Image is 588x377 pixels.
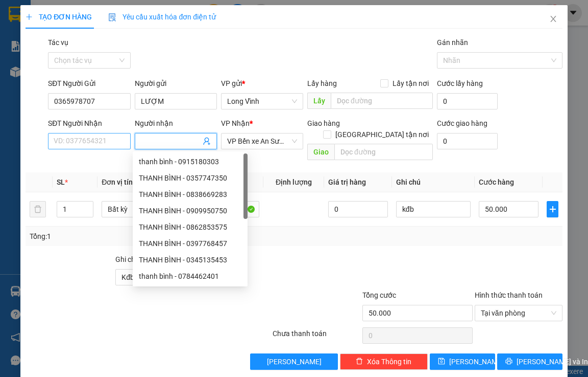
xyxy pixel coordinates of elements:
[437,119,487,127] label: Cước giao hàng
[139,221,241,233] div: THANH BÌNH - 0862853575
[307,144,334,160] span: Giao
[108,13,216,21] span: Yêu cầu xuất hóa đơn điện tử
[3,74,62,80] span: In ngày:
[367,356,411,367] span: Xóa Thông tin
[135,118,217,129] div: Người nhận
[133,153,248,170] div: thanh bình - 0915180303
[48,78,130,89] div: SĐT Người Gửi
[81,31,140,43] span: 01 Võ Văn Truyện, KP.1, Phường 2
[81,6,140,14] strong: ĐỒNG PHƯỚC
[4,6,49,51] img: logo
[133,235,248,252] div: THANH BÌNH - 0397768457
[267,356,322,367] span: [PERSON_NAME]
[3,66,106,72] span: [PERSON_NAME]:
[481,305,556,321] span: Tại văn phòng
[505,358,512,366] span: printer
[250,353,338,370] button: [PERSON_NAME]
[139,156,241,167] div: thanh bình - 0915180303
[139,271,241,282] div: thanh bình - 0784462401
[307,93,331,109] span: Lấy
[133,170,248,186] div: THANH BÌNH - 0357747350
[51,65,106,73] span: VPLV1410250004
[115,255,171,263] label: Ghi chú đơn hàng
[479,178,514,186] span: Cước hàng
[28,55,125,63] span: -----------------------------------------
[328,201,388,217] input: 0
[139,172,241,184] div: THANH BÌNH - 0357747350
[437,38,468,47] label: Gán nhãn
[221,78,303,89] div: VP gửi
[392,172,475,192] th: Ghi chú
[139,238,241,249] div: THANH BÌNH - 0397768457
[227,134,297,149] span: VP Bến xe An Sương
[30,201,46,217] button: delete
[340,353,428,370] button: deleteXóa Thông tin
[26,13,33,20] span: plus
[334,144,433,160] input: Dọc đường
[133,186,248,203] div: THANH BÌNH - 0838669283
[388,78,433,89] span: Lấy tận nơi
[48,38,68,47] label: Tác vụ
[539,5,568,34] button: Close
[331,93,433,109] input: Dọc đường
[81,16,137,29] span: Bến xe [GEOGRAPHIC_DATA]
[108,202,170,217] span: Bất kỳ
[437,133,498,149] input: Cước giao hàng
[362,291,396,299] span: Tổng cước
[437,79,483,87] label: Cước lấy hàng
[328,178,366,186] span: Giá trị hàng
[133,219,248,235] div: THANH BÌNH - 0862853575
[547,201,558,217] button: plus
[81,46,125,52] span: Hotline: 19001152
[475,291,543,299] label: Hình thức thanh toán
[430,353,495,370] button: save[PERSON_NAME]
[26,13,92,21] span: TẠO ĐƠN HÀNG
[227,94,297,109] span: Long Vĩnh
[133,252,248,268] div: THANH BÌNH - 0345135453
[437,93,498,109] input: Cước lấy hàng
[307,119,340,127] span: Giao hàng
[102,178,140,186] span: Đơn vị tính
[133,268,248,284] div: thanh bình - 0784462401
[139,205,241,216] div: THANH BÌNH - 0909950750
[517,356,588,367] span: [PERSON_NAME] và In
[57,178,65,186] span: SL
[139,254,241,265] div: THANH BÌNH - 0345135453
[449,356,504,367] span: [PERSON_NAME]
[30,231,228,242] div: Tổng: 1
[307,79,337,87] span: Lấy hàng
[133,203,248,219] div: THANH BÌNH - 0909950750
[438,358,445,366] span: save
[497,353,562,370] button: printer[PERSON_NAME] và In
[396,201,471,217] input: Ghi Chú
[547,205,557,213] span: plus
[276,178,312,186] span: Định lượng
[135,78,217,89] div: Người gửi
[356,358,363,366] span: delete
[108,13,116,21] img: icon
[115,269,203,285] input: Ghi chú đơn hàng
[549,15,557,23] span: close
[22,74,62,80] span: 12:20:14 [DATE]
[272,328,361,346] div: Chưa thanh toán
[48,118,130,129] div: SĐT Người Nhận
[139,189,241,200] div: THANH BÌNH - 0838669283
[221,119,250,127] span: VP Nhận
[331,129,433,140] span: [GEOGRAPHIC_DATA] tận nơi
[203,137,211,145] span: user-add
